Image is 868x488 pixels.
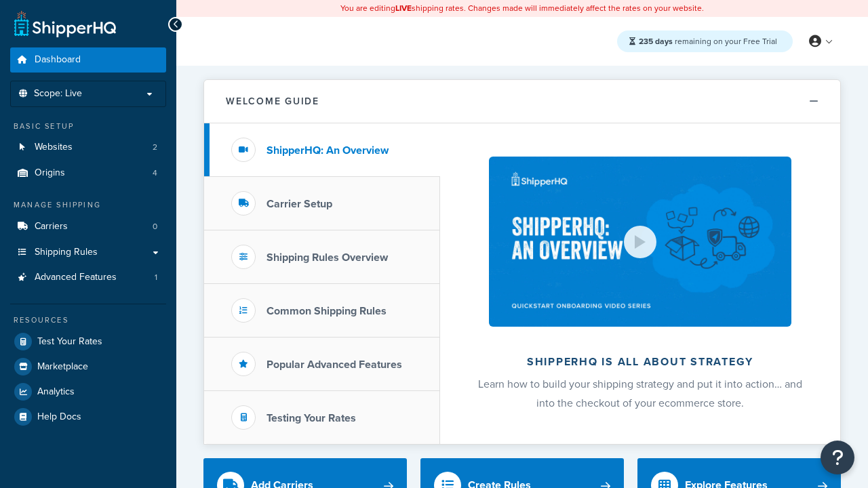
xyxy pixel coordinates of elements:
[821,441,854,474] button: Open Resource Center
[10,214,166,239] a: Carriers0
[226,96,319,106] h2: Welcome Guide
[10,354,166,379] a: Marketplace
[10,135,166,160] a: Websites2
[10,161,166,186] li: Origins
[35,272,117,283] span: Advanced Features
[10,47,166,73] a: Dashboard
[10,380,166,404] a: Analytics
[204,80,840,123] button: Welcome Guide
[153,221,157,232] span: 0
[267,251,388,264] h3: Shipping Rules Overview
[37,361,88,373] span: Marketplace
[10,265,166,290] li: Advanced Features
[10,405,166,429] a: Help Docs
[35,247,98,258] span: Shipping Rules
[35,54,81,66] span: Dashboard
[10,329,166,354] a: Test Your Rates
[37,411,81,423] span: Help Docs
[10,314,166,326] div: Resources
[34,88,82,100] span: Scope: Live
[267,144,389,157] h3: ShipperHQ: An Overview
[35,221,68,232] span: Carriers
[10,214,166,239] li: Carriers
[478,376,802,411] span: Learn how to build your shipping strategy and put it into action… and into the checkout of your e...
[155,272,157,283] span: 1
[267,359,402,371] h3: Popular Advanced Features
[489,157,791,327] img: ShipperHQ is all about strategy
[10,240,166,265] a: Shipping Rules
[10,121,166,132] div: Basic Setup
[35,142,73,153] span: Websites
[639,35,777,47] span: remaining on your Free Trial
[35,167,65,179] span: Origins
[37,386,75,398] span: Analytics
[267,305,387,317] h3: Common Shipping Rules
[476,356,804,368] h2: ShipperHQ is all about strategy
[153,167,157,179] span: 4
[10,135,166,160] li: Websites
[639,35,673,47] strong: 235 days
[10,265,166,290] a: Advanced Features1
[395,2,412,14] b: LIVE
[37,336,102,348] span: Test Your Rates
[10,199,166,211] div: Manage Shipping
[153,142,157,153] span: 2
[267,198,332,210] h3: Carrier Setup
[267,412,356,424] h3: Testing Your Rates
[10,161,166,186] a: Origins4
